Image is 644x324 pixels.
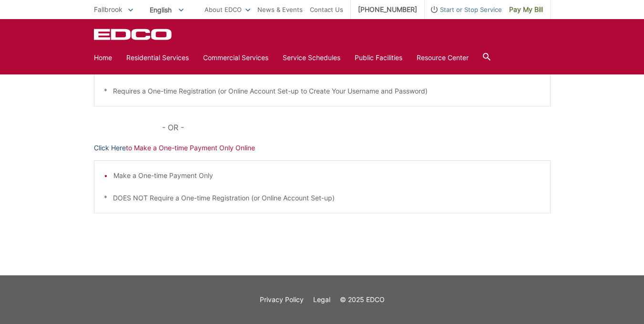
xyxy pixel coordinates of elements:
[509,4,543,15] span: Pay My Bill
[283,52,340,63] a: Service Schedules
[104,193,541,203] p: * DOES NOT Require a One-time Registration (or Online Account Set-up)
[355,52,402,63] a: Public Facilities
[113,170,541,181] li: Make a One-time Payment Only
[143,2,191,18] span: English
[94,5,123,13] span: Fallbrook
[417,52,469,63] a: Resource Center
[94,143,126,153] a: Click Here
[104,86,541,96] p: * Requires a One-time Registration (or Online Account Set-up to Create Your Username and Password)
[257,4,303,15] a: News & Events
[340,294,385,305] p: © 2025 EDCO
[310,4,343,15] a: Contact Us
[126,52,189,63] a: Residential Services
[162,121,550,134] p: - OR -
[203,52,268,63] a: Commercial Services
[260,294,304,305] a: Privacy Policy
[313,294,330,305] a: Legal
[94,143,551,153] p: to Make a One-time Payment Only Online
[94,29,173,40] a: EDCD logo. Return to the homepage.
[94,52,112,63] a: Home
[204,4,250,15] a: About EDCO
